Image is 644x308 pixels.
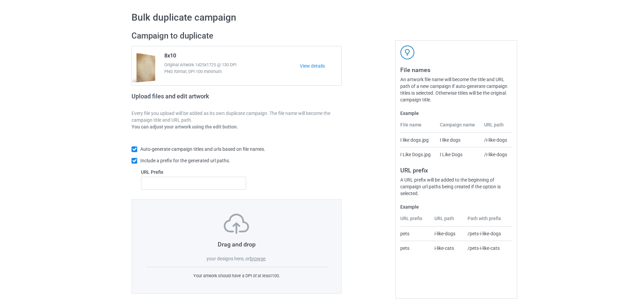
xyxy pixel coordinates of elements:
span: PNG format, DPI 100 minimum [164,68,300,75]
th: Campaign name [436,121,481,133]
td: /pets-i-like-dogs [464,227,512,241]
td: pets [400,241,431,255]
img: svg+xml;base64,PD94bWwgdmVyc2lvbj0iMS4wIiBlbmNvZGluZz0iVVRGLTgiPz4KPHN2ZyB3aWR0aD0iNzVweCIgaGVpZ2... [224,214,249,234]
h2: Upload files and edit artwork [132,93,258,105]
td: I like dogs.jpg [400,133,436,147]
label: browse [250,256,265,261]
th: URL path [431,215,464,227]
td: i-like-cats [431,241,464,255]
td: /pets-i-like-cats [464,241,512,255]
div: An artwork file name will become the title and URL path of a new campaign if auto-generate campai... [400,76,512,103]
td: /i-like-dogs [480,147,512,162]
p: Every file you upload will be added as its own duplicate campaign. The file name will become the ... [132,110,342,123]
b: You can adjust your artwork using the edit button. [132,124,238,129]
th: Path with prefix [464,215,512,227]
label: Example [400,110,512,117]
label: Example [400,204,512,210]
span: Original Artwork 1425x1725 @ 130 DPI [164,62,300,68]
td: I Like Dogs [436,147,481,162]
th: File name [400,121,436,133]
img: svg+xml;base64,PD94bWwgdmVyc2lvbj0iMS4wIiBlbmNvZGluZz0iVVRGLTgiPz4KPHN2ZyB3aWR0aD0iNDJweCIgaGVpZ2... [400,45,414,60]
div: A URL prefix will be added to the beginning of campaign url paths being created if the option is ... [400,176,512,197]
td: i-like-dogs [431,227,464,241]
h1: Bulk duplicate campaign [132,11,512,24]
h3: File names [400,66,512,74]
h3: Drag and drop [146,240,327,248]
span: Include a prefix for the generated url paths. [140,158,230,163]
span: your designs here, or [207,256,250,261]
td: /i-like-dogs [480,133,512,147]
h3: URL prefix [400,166,512,174]
td: pets [400,227,431,241]
th: URL path [480,121,512,133]
label: URL Prefix [141,169,246,175]
span: 8x10 [164,52,176,62]
span: Your artwork should have a DPI of at least 100 . [193,273,280,278]
span: Auto-generate campaign titles and urls based on file names. [140,146,265,152]
h2: Campaign to duplicate [132,31,342,41]
td: I like dogs [436,133,481,147]
th: URL prefix [400,215,431,227]
td: I Like Dogs.jpg [400,147,436,162]
span: . [265,256,267,261]
a: View details [300,63,341,69]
